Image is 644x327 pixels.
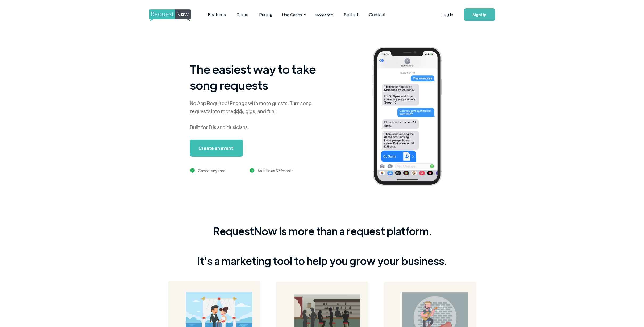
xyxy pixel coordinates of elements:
div: RequestNow is more than a request platform. It's a marketing tool to help you grow your business. [197,223,447,268]
img: requestnow logo [149,9,201,22]
img: contact card example [444,181,501,197]
a: Demo [231,6,254,23]
a: Features [202,6,231,23]
div: No App Required! Engage with more guests. Turn song requests into more $$$, gigs, and fun! Built ... [190,99,323,131]
a: Create an event! [190,140,243,157]
a: Log In [436,5,459,24]
a: SetList [339,6,364,23]
h1: The easiest way to take song requests [190,61,323,93]
a: home [149,9,189,20]
a: Pricing [254,6,278,23]
div: Use Cases [282,12,302,18]
div: Use Cases [279,6,308,23]
img: venmo screenshot [444,164,501,180]
img: green checkmark [250,168,254,173]
img: green checkmark [190,168,195,173]
div: As little as $7/month [257,167,294,174]
a: Momento [310,7,339,23]
a: Sign Up [464,8,495,21]
a: Contact [364,6,391,23]
div: Cancel anytime [198,167,226,174]
img: iphone screenshot [366,43,456,191]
